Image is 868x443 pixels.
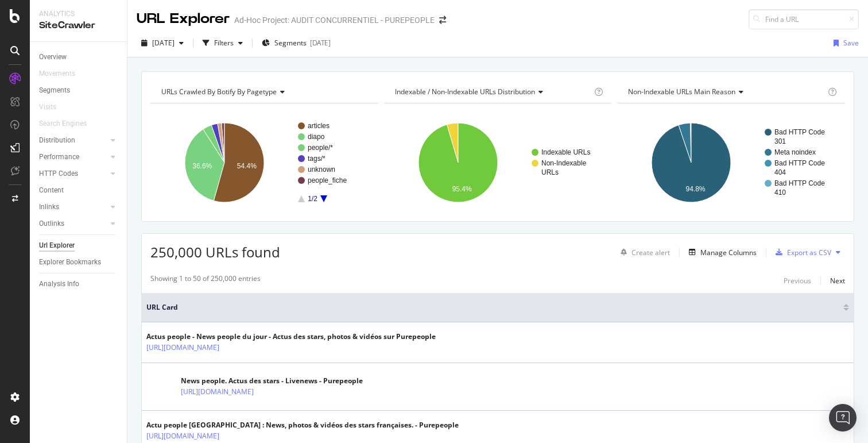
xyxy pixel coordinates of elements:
[784,273,811,287] button: Previous
[452,185,471,193] text: 95.4%
[829,404,857,432] div: Open Intercom Messenger
[308,144,333,152] text: people/*
[150,113,375,213] svg: A chart.
[310,38,331,48] div: [DATE]
[39,101,56,113] div: Visits
[146,332,436,342] div: Actus people - News people du jour - Actus des stars, photos & vidéos sur Purepeople
[684,245,757,259] button: Manage Columns
[39,256,101,268] div: Explorer Bookmarks
[395,87,535,97] span: Indexable / Non-Indexable URLs distribution
[616,243,670,261] button: Create alert
[39,201,59,213] div: Inlinks
[150,273,261,287] div: Showing 1 to 50 of 250,000 entries
[308,133,325,141] text: diapo
[829,34,859,52] button: Save
[161,87,277,97] span: URLs Crawled By Botify By pagetype
[39,68,87,80] a: Movements
[214,38,234,48] div: Filters
[159,83,368,101] h4: URLs Crawled By Botify By pagetype
[146,342,219,353] a: [URL][DOMAIN_NAME]
[39,84,70,97] div: Segments
[308,122,330,130] text: articles
[308,155,325,163] text: tags/*
[541,159,586,167] text: Non-Indexable
[181,386,254,398] a: [URL][DOMAIN_NAME]
[237,162,257,170] text: 54.4%
[308,176,347,184] text: people_fiche
[774,168,786,176] text: 404
[39,118,98,130] a: Search Engines
[39,118,87,130] div: Search Engines
[39,68,75,80] div: Movements
[771,243,831,261] button: Export as CSV
[39,19,118,32] div: SiteCrawler
[39,240,119,252] a: Url Explorer
[39,184,119,197] a: Content
[150,242,280,261] span: 250,000 URLs found
[137,34,188,52] button: [DATE]
[181,376,363,386] div: News people. Actus des stars - Livenews - Purepeople
[198,34,247,52] button: Filters
[628,87,735,97] span: Non-Indexable URLs Main Reason
[146,430,219,442] a: [URL][DOMAIN_NAME]
[774,159,825,167] text: Bad HTTP Code
[830,273,845,287] button: Next
[39,278,79,290] div: Analysis Info
[541,168,559,176] text: URLs
[784,276,811,286] div: Previous
[39,51,67,63] div: Overview
[39,84,119,97] a: Segments
[774,179,825,187] text: Bad HTTP Code
[541,148,590,156] text: Indexable URLs
[774,148,816,156] text: Meta noindex
[631,248,670,257] div: Create alert
[39,134,75,147] div: Distribution
[192,162,212,170] text: 36.6%
[308,165,335,174] text: unknown
[137,9,230,29] div: URL Explorer
[146,302,840,313] span: URL Card
[39,218,64,230] div: Outlinks
[617,113,842,213] svg: A chart.
[384,113,609,213] svg: A chart.
[39,151,79,163] div: Performance
[257,34,335,52] button: Segments[DATE]
[39,134,107,147] a: Distribution
[39,51,119,63] a: Overview
[39,201,107,213] a: Inlinks
[39,151,107,163] a: Performance
[39,278,119,290] a: Analysis Info
[439,16,446,24] div: arrow-right-arrow-left
[308,195,317,203] text: 1/2
[843,38,859,48] div: Save
[152,38,175,48] span: 2025 Jul. 21st
[146,420,459,430] div: Actu people [GEOGRAPHIC_DATA] : News, photos & vidéos des stars françaises. - Purepeople
[700,248,757,257] div: Manage Columns
[626,83,826,101] h4: Non-Indexable URLs Main Reason
[749,9,859,29] input: Find a URL
[774,137,786,145] text: 301
[774,128,825,136] text: Bad HTTP Code
[274,38,307,48] span: Segments
[787,248,831,257] div: Export as CSV
[393,83,592,101] h4: Indexable / Non-Indexable URLs Distribution
[234,14,435,26] div: Ad-Hoc Project: AUDIT CONCURRENTIEL - PUREPEOPLE
[39,101,68,113] a: Visits
[39,168,78,180] div: HTTP Codes
[39,9,118,19] div: Analytics
[39,256,119,268] a: Explorer Bookmarks
[39,240,75,252] div: Url Explorer
[830,276,845,286] div: Next
[39,218,107,230] a: Outlinks
[774,188,786,197] text: 410
[39,168,107,180] a: HTTP Codes
[686,185,706,193] text: 94.8%
[39,184,64,197] div: Content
